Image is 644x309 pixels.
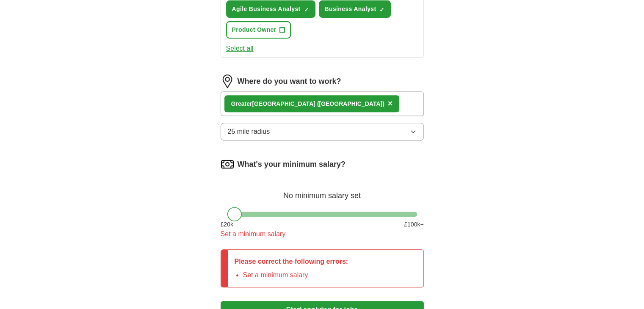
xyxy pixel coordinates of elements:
[221,123,424,141] button: 25 mile radius
[221,181,424,201] div: No minimum salary set
[226,44,254,54] button: Select all
[243,270,348,280] li: Set a minimum salary
[252,100,315,107] strong: [GEOGRAPHIC_DATA]
[325,5,376,14] span: Business Analyst
[221,74,234,88] img: location.png
[388,99,393,108] span: ×
[231,99,384,108] div: Greater
[404,220,423,229] span: £ 100 k+
[238,159,345,170] label: What's your minimum salary?
[226,21,291,39] button: Product Owner
[228,127,270,137] span: 25 mile radius
[232,5,301,14] span: Agile Business Analyst
[221,220,233,229] span: £ 20 k
[221,157,234,171] img: salary.png
[317,100,384,107] span: ([GEOGRAPHIC_DATA])
[221,229,424,239] div: Set a minimum salary
[232,25,276,34] span: Product Owner
[304,6,309,13] span: ✓
[226,0,315,18] button: Agile Business Analyst✓
[238,76,341,87] label: Where do you want to work?
[379,6,384,13] span: ✓
[319,0,391,18] button: Business Analyst✓
[388,97,393,110] button: ×
[235,257,348,267] p: Please correct the following errors:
